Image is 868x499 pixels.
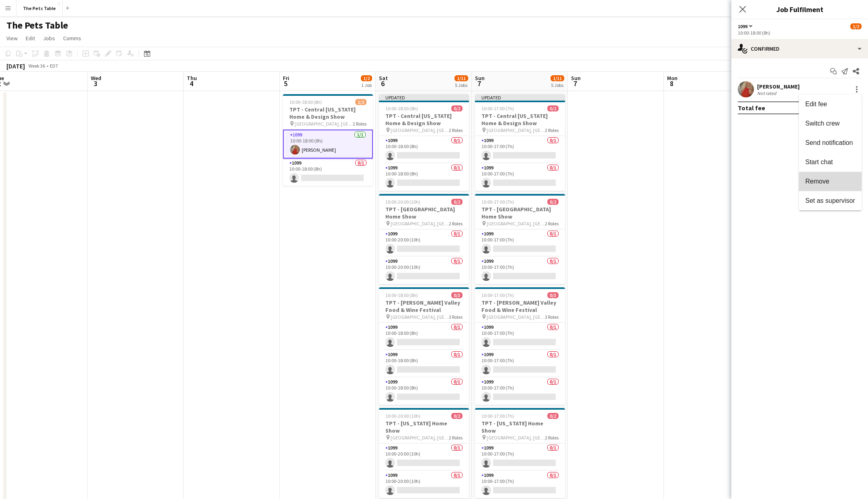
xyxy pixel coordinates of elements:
span: Start chat [805,159,833,165]
button: Switch crew [799,114,862,133]
button: Send notification [799,133,862,153]
span: Send notification [805,139,853,146]
span: Remove [805,178,829,185]
button: Start chat [799,153,862,172]
button: Set as supervisor [799,191,862,210]
button: Edit fee [799,95,862,114]
button: Remove [799,172,862,191]
span: Set as supervisor [805,197,855,204]
span: Edit fee [805,101,827,107]
span: Switch crew [805,120,839,127]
